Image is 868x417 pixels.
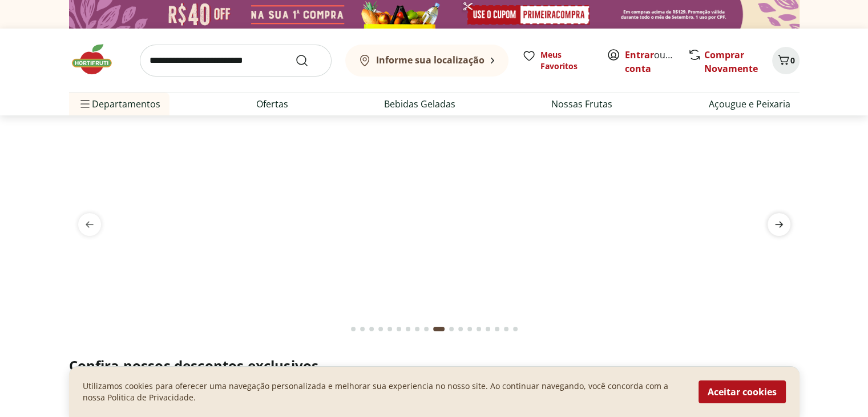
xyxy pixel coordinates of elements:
[78,90,92,118] button: Menu
[69,213,110,236] button: previous
[385,315,394,343] button: Go to page 5 from fs-carousel
[376,54,485,66] b: Informe sua localização
[256,97,288,111] a: Ofertas
[83,380,685,403] p: Utilizamos cookies para oferecer uma navegação personalizada e melhorar sua experiencia no nosso ...
[704,49,758,75] a: Comprar Novamente
[625,49,654,61] a: Entrar
[709,97,790,111] a: Açougue e Peixaria
[358,315,367,343] button: Go to page 2 from fs-carousel
[502,315,511,343] button: Go to page 17 from fs-carousel
[474,315,483,343] button: Go to page 14 from fs-carousel
[295,54,322,67] button: Submit Search
[540,49,593,72] span: Meus Favoritos
[422,315,431,343] button: Go to page 9 from fs-carousel
[69,356,800,375] h2: Confira nossos descontos exclusivos
[367,315,376,343] button: Go to page 3 from fs-carousel
[403,315,413,343] button: Go to page 7 from fs-carousel
[376,315,385,343] button: Go to page 4 from fs-carousel
[456,315,465,343] button: Go to page 12 from fs-carousel
[772,47,800,74] button: Carrinho
[483,315,492,343] button: Go to page 15 from fs-carousel
[465,315,474,343] button: Go to page 13 from fs-carousel
[69,42,126,77] img: Hortifruti
[511,315,520,343] button: Go to page 18 from fs-carousel
[699,380,786,403] button: Aceitar cookies
[492,315,502,343] button: Go to page 16 from fs-carousel
[78,90,160,118] span: Departamentos
[758,213,800,236] button: next
[394,315,403,343] button: Go to page 6 from fs-carousel
[551,97,612,111] a: Nossas Frutas
[447,315,456,343] button: Go to page 11 from fs-carousel
[522,49,593,72] a: Meus Favoritos
[345,45,508,77] button: Informe sua localização
[384,97,455,111] a: Bebidas Geladas
[349,315,358,343] button: Go to page 1 from fs-carousel
[625,49,688,75] a: Criar conta
[790,55,795,66] span: 0
[625,48,676,75] span: ou
[140,45,332,77] input: search
[413,315,422,343] button: Go to page 8 from fs-carousel
[431,315,447,343] button: Current page from fs-carousel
